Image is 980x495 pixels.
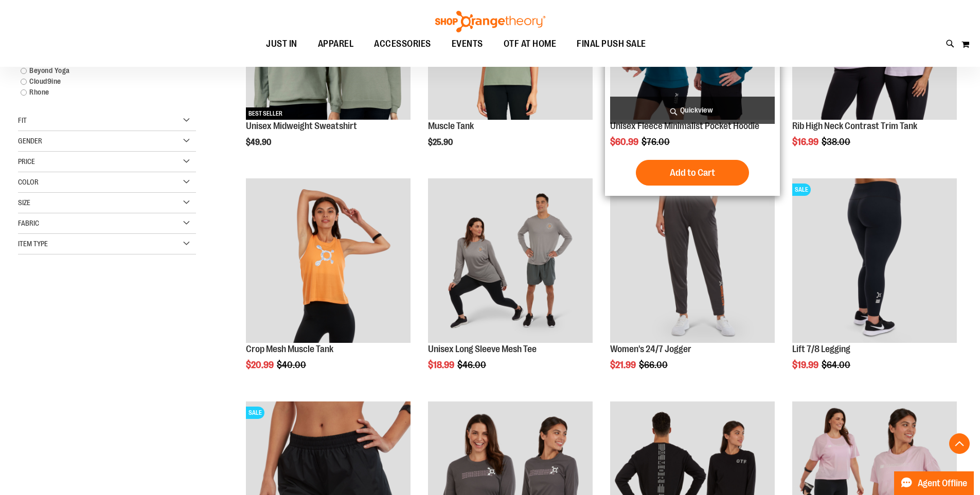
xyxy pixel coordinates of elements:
[18,116,27,124] span: Fit
[610,178,775,343] img: Product image for 24/7 Jogger
[374,32,431,56] span: ACCESSORIES
[457,360,488,370] span: $46.00
[639,360,669,370] span: $66.00
[18,240,48,248] span: Item Type
[792,178,957,343] img: 2024 October Lift 7/8 Legging
[605,173,780,396] div: product
[246,138,273,147] span: $49.90
[18,219,39,227] span: Fabric
[428,360,456,370] span: $18.99
[266,32,297,56] span: JUST IN
[246,107,285,120] span: BEST SELLER
[792,121,917,131] a: Rib High Neck Contrast Trim Tank
[822,360,852,370] span: $64.00
[15,87,186,98] a: Rhone
[452,32,483,56] span: EVENTS
[423,173,598,396] div: product
[636,160,749,186] button: Add to Cart
[246,360,275,370] span: $20.99
[577,32,646,56] span: FINAL PUSH SALE
[610,344,691,354] a: Women's 24/7 Jogger
[610,121,759,131] a: Unisex Fleece Minimalist Pocket Hoodie
[428,178,593,343] img: Unisex Long Sleeve Mesh Tee primary image
[246,344,333,354] a: Crop Mesh Muscle Tank
[792,360,820,370] span: $19.99
[610,97,775,124] a: Quickview
[670,167,715,178] span: Add to Cart
[894,471,974,495] button: Agent Offline
[428,121,474,131] a: Muscle Tank
[642,137,671,147] span: $76.00
[610,137,640,147] span: $60.99
[949,433,970,454] button: Back To Top
[504,32,557,56] span: OTF AT HOME
[428,178,593,344] a: Unisex Long Sleeve Mesh Tee primary image
[277,360,308,370] span: $40.00
[18,178,39,186] span: Color
[246,121,357,131] a: Unisex Midweight Sweatshirt
[428,344,537,354] a: Unisex Long Sleeve Mesh Tee
[241,173,416,396] div: product
[792,184,811,196] span: SALE
[318,32,354,56] span: APPAREL
[15,65,186,76] a: Beyond Yoga
[18,137,42,145] span: Gender
[918,479,967,488] span: Agent Offline
[18,157,35,166] span: Price
[610,178,775,344] a: Product image for 24/7 JoggerSALE
[428,138,454,147] span: $25.90
[18,198,30,207] span: Size
[792,137,820,147] span: $16.99
[792,178,957,344] a: 2024 October Lift 7/8 LeggingSALE
[787,173,962,396] div: product
[15,76,186,87] a: Cloud9ine
[610,360,637,370] span: $21.99
[792,344,850,354] a: Lift 7/8 Legging
[434,11,547,32] img: Shop Orangetheory
[246,407,264,419] span: SALE
[822,137,852,147] span: $38.00
[246,178,411,343] img: Crop Mesh Muscle Tank primary image
[246,178,411,344] a: Crop Mesh Muscle Tank primary image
